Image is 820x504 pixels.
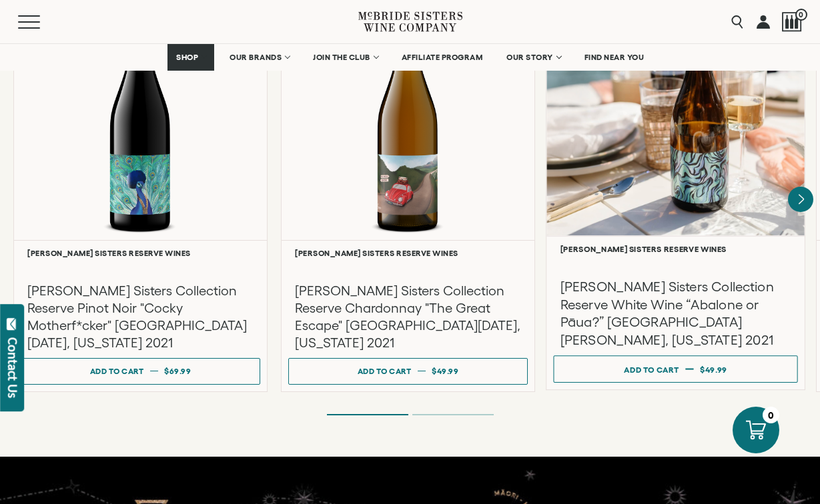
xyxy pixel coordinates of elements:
[27,249,254,257] h6: [PERSON_NAME] Sisters Reserve Wines
[176,53,199,62] span: SHOP
[21,358,260,385] button: Add to cart $69.99
[402,53,483,62] span: AFFILIATE PROGRAM
[18,15,66,29] button: Mobile Menu Trigger
[230,53,282,62] span: OUR BRANDS
[167,44,214,71] a: SHOP
[27,282,254,351] h3: [PERSON_NAME] Sisters Collection Reserve Pinot Noir "Cocky Motherf*cker" [GEOGRAPHIC_DATA][DATE],...
[295,282,521,351] h3: [PERSON_NAME] Sisters Collection Reserve Chardonnay "The Great Escape" [GEOGRAPHIC_DATA][DATE], [...
[304,44,386,71] a: JOIN THE CLUB
[221,44,298,71] a: OUR BRANDS
[288,358,528,385] button: Add to cart $49.99
[624,359,679,379] div: Add to cart
[327,414,408,415] li: Page dot 1
[6,337,19,398] div: Contact Us
[412,414,494,415] li: Page dot 2
[164,367,191,375] span: $69.99
[788,187,813,212] button: Next
[576,44,653,71] a: FIND NEAR YOU
[432,367,458,375] span: $49.99
[90,361,144,381] div: Add to cart
[584,53,645,62] span: FIND NEAR YOU
[553,356,797,383] button: Add to cart $49.99
[700,365,727,374] span: $49.99
[795,9,807,21] span: 0
[313,53,370,62] span: JOIN THE CLUB
[295,249,521,257] h6: [PERSON_NAME] Sisters Reserve Wines
[358,361,412,381] div: Add to cart
[560,245,791,253] h6: [PERSON_NAME] Sisters Reserve Wines
[498,44,569,71] a: OUR STORY
[506,53,553,62] span: OUR STORY
[393,44,492,71] a: AFFILIATE PROGRAM
[560,278,791,349] h3: [PERSON_NAME] Sisters Collection Reserve White Wine “Abalone or Pāua?” [GEOGRAPHIC_DATA][PERSON_N...
[763,407,779,423] div: 0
